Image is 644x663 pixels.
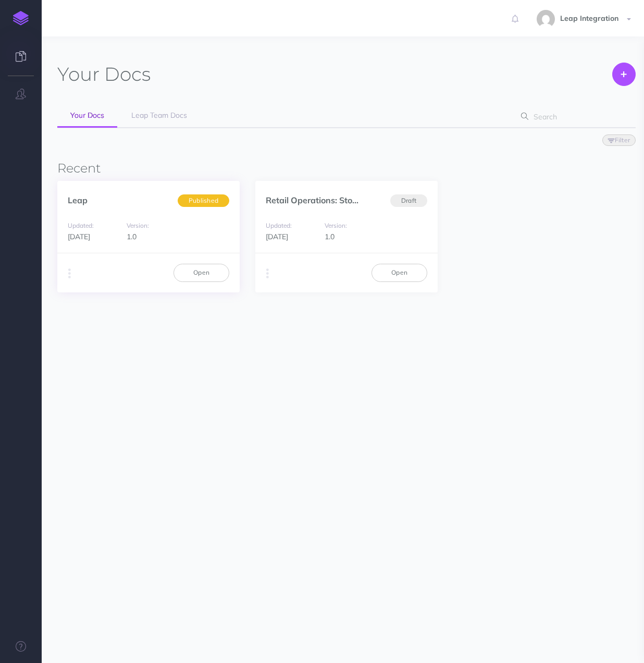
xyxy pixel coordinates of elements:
[266,232,288,241] span: [DATE]
[127,222,149,229] small: Version:
[57,63,100,85] span: Your
[118,104,200,127] a: Leap Team Docs
[174,264,229,281] a: Open
[57,162,636,175] h3: Recent
[57,104,117,128] a: Your Docs
[325,222,347,229] small: Version:
[266,222,292,229] small: Updated:
[555,14,624,23] span: Leap Integration
[266,266,269,281] i: More actions
[68,266,71,281] i: More actions
[127,232,137,241] span: 1.0
[530,107,620,126] input: Search
[68,222,94,229] small: Updated:
[68,195,88,205] a: Leap
[371,264,427,281] a: Open
[70,110,104,120] span: Your Docs
[325,232,335,241] span: 1.0
[131,110,187,120] span: Leap Team Docs
[266,195,358,205] a: Retail Operations: Sto...
[602,134,636,146] button: Filter
[68,232,90,241] span: [DATE]
[537,10,555,28] img: d5e36ae4d02c354865c55df859ede724.jpg
[13,11,29,26] img: logo-mark.svg
[57,63,151,86] h1: Docs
